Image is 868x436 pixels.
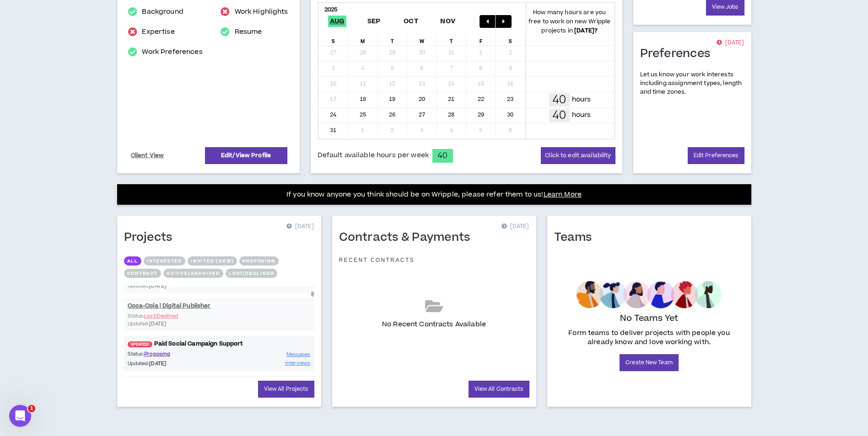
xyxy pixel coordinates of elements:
h1: Contracts & Payments [339,230,477,245]
h1: Projects [124,230,179,245]
p: hours [572,95,591,105]
span: Aug [328,16,346,27]
span: Oct [402,16,420,27]
a: View All Contracts [469,381,529,398]
span: Nov [438,16,457,27]
div: M [348,32,378,45]
a: Expertise [142,27,174,37]
button: Active/Archived [163,269,223,278]
a: Resume [235,27,262,37]
h1: Teams [554,230,599,245]
img: empty [576,281,722,308]
a: Background [142,6,183,17]
span: Messages [286,351,311,358]
button: Lost/Declined [226,269,277,278]
div: W [407,32,437,45]
div: T [378,32,408,45]
a: Create New Team [620,354,679,371]
b: 2025 [324,5,338,14]
button: Contract [124,269,161,278]
a: Edit Preferences [688,147,744,164]
div: T [437,32,467,45]
a: Client View [129,148,166,164]
span: 1 [28,405,35,412]
p: No Recent Contracts Available [382,319,486,330]
p: hours [572,110,591,120]
p: [DATE] [717,38,744,48]
p: If you know anyone you think should be on Wripple, please refer them to us! [286,189,582,200]
a: View All Projects [258,381,314,398]
p: Status: [128,350,219,358]
button: Proposing [239,256,278,266]
div: F [466,32,496,45]
a: Messages [286,350,311,359]
span: Default available hours per week [318,150,429,160]
button: Interested [144,256,185,266]
p: [DATE] [286,222,314,231]
p: Let us know your work interests including assignment types, length and time zones. [640,70,744,97]
button: Click to edit availability [541,147,615,164]
h1: Preferences [640,47,717,61]
p: Recent Contracts [339,256,415,264]
button: Invited (new) [188,256,237,266]
a: Interviews [285,359,311,367]
p: Updated: [128,360,219,367]
a: Learn More [544,190,582,199]
div: S [319,32,349,45]
div: S [496,32,526,45]
i: [DATE] [149,360,166,367]
span: UPDATED! [128,341,152,347]
p: No Teams Yet [620,312,679,325]
p: How many hours are you free to work on new Wripple projects in [525,8,614,35]
a: Work Highlights [235,6,288,17]
a: UPDATED!Paid Social Campaign Support [124,340,314,348]
span: Interviews [285,360,311,367]
button: All [124,256,141,266]
b: [DATE] ? [574,27,598,35]
a: Edit/View Profile [205,147,287,164]
p: [DATE] [501,222,529,231]
a: Work Preferences [142,47,202,58]
span: Proposing [144,351,170,357]
p: Form teams to deliver projects with people you already know and love working with. [558,329,741,347]
iframe: Intercom live chat [9,405,31,427]
span: Sep [366,16,383,27]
